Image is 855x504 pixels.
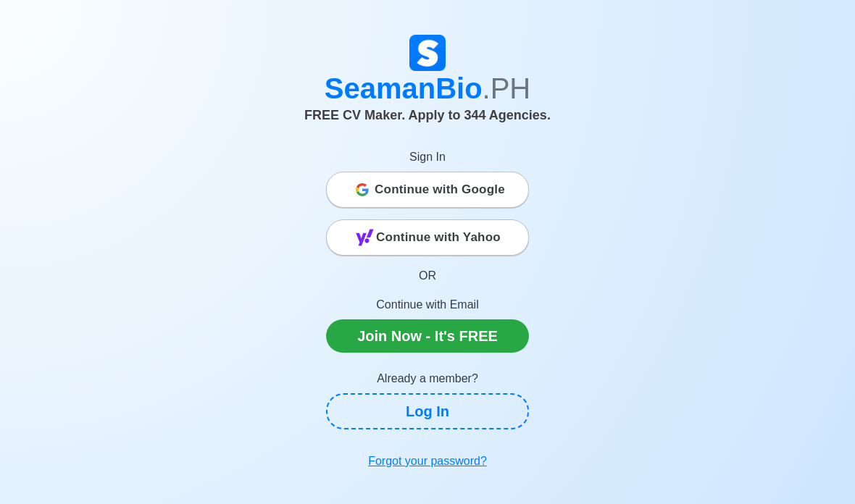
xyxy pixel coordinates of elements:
span: .PH [483,72,531,104]
span: Continue with Google [375,175,505,204]
img: Logo [409,35,446,71]
a: Join Now - It's FREE [326,319,529,353]
span: FREE CV Maker. Apply to 344 Agencies. [304,108,551,122]
u: Forgot your password? [368,455,487,467]
h1: SeamanBio [91,71,764,106]
a: Log In [326,393,529,429]
span: Continue with Yahoo [376,223,501,252]
button: Continue with Google [326,172,529,208]
p: Already a member? [326,370,529,387]
p: Continue with Email [326,296,529,314]
p: Sign In [326,148,529,166]
button: Continue with Yahoo [326,219,529,256]
a: Forgot your password? [326,447,529,476]
p: OR [326,267,529,285]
